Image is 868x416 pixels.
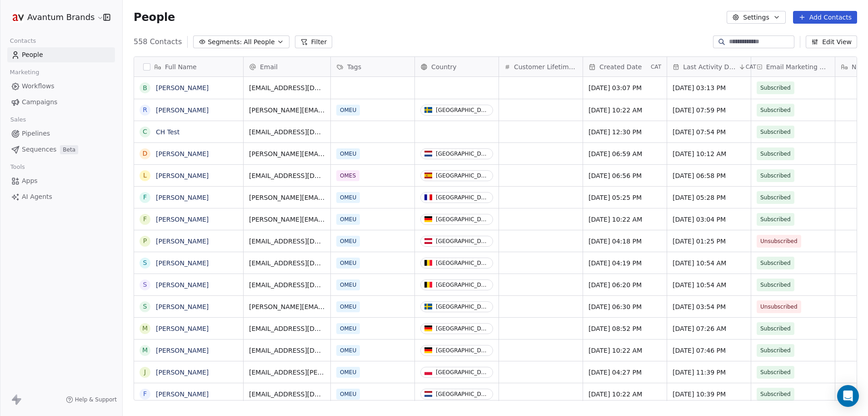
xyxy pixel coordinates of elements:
span: [DATE] 10:54 AM [673,280,745,289]
a: [PERSON_NAME] [156,107,209,114]
span: [DATE] 08:52 PM [589,324,661,333]
a: [PERSON_NAME] [156,369,209,376]
div: Created DateCAT [583,57,667,76]
span: Country [431,62,457,71]
div: Last Activity DateCAT [667,57,751,76]
a: [PERSON_NAME] [156,238,209,245]
span: OMEU [336,345,360,356]
div: Email [244,57,330,76]
button: Add Contacts [793,11,857,24]
a: Workflows [7,79,115,94]
span: [DATE] 12:30 PM [589,127,661,137]
span: OMEU [336,389,360,400]
a: [PERSON_NAME] [156,281,209,289]
a: CH Test [156,128,180,136]
span: 558 Contacts [134,36,182,47]
span: OMEU [336,192,360,203]
span: [EMAIL_ADDRESS][DOMAIN_NAME] [249,127,325,137]
span: [PERSON_NAME][EMAIL_ADDRESS][DOMAIN_NAME] [249,106,325,115]
span: OMEU [336,148,360,159]
span: People [134,10,175,24]
a: [PERSON_NAME] [156,259,209,267]
span: [EMAIL_ADDRESS][DOMAIN_NAME] [249,259,325,268]
span: [DATE] 06:59 AM [589,149,661,158]
span: [DATE] 10:22 AM [589,346,661,355]
div: S [143,302,147,311]
div: P [143,236,147,246]
span: OMEU [336,214,360,225]
div: M [142,345,148,355]
span: Subscribed [760,193,791,202]
a: People [7,47,115,62]
a: [PERSON_NAME] [156,194,209,201]
a: [PERSON_NAME] [156,216,209,223]
div: [GEOGRAPHIC_DATA] [436,172,489,179]
a: [PERSON_NAME] [156,84,209,91]
div: [GEOGRAPHIC_DATA] [436,391,489,397]
span: Marketing [6,66,43,79]
div: J [144,367,146,377]
div: [GEOGRAPHIC_DATA] [436,347,489,354]
div: [GEOGRAPHIC_DATA] [436,216,489,223]
span: [DATE] 07:46 PM [673,346,745,355]
div: [GEOGRAPHIC_DATA] [436,325,489,332]
span: All People [244,37,274,47]
button: Settings [727,11,785,24]
span: Pipelines [22,129,50,138]
span: [PERSON_NAME][EMAIL_ADDRESS][PERSON_NAME][DOMAIN_NAME] [249,215,325,224]
div: f [143,193,147,202]
div: D [143,149,148,158]
a: Apps [7,173,115,188]
span: Subscribed [760,171,791,180]
div: [GEOGRAPHIC_DATA] [436,304,489,310]
span: Campaigns [22,97,57,107]
div: Open Intercom Messenger [837,385,859,407]
div: S [143,258,147,268]
div: Country [415,57,499,76]
span: [EMAIL_ADDRESS][DOMAIN_NAME] [249,390,325,399]
span: Subscribed [760,106,791,115]
span: [DATE] 03:04 PM [673,215,745,224]
span: [PERSON_NAME][EMAIL_ADDRESS][PERSON_NAME][DOMAIN_NAME] [249,302,325,311]
span: Full Name [165,62,197,71]
div: [GEOGRAPHIC_DATA] [436,151,489,157]
span: Subscribed [760,368,791,377]
span: [DATE] 01:25 PM [673,237,745,246]
span: [EMAIL_ADDRESS][DOMAIN_NAME] [249,171,325,180]
div: [GEOGRAPHIC_DATA] [436,107,489,113]
span: [DATE] 07:59 PM [673,106,745,115]
div: [GEOGRAPHIC_DATA] [436,260,489,266]
span: Email [260,62,278,71]
span: [PERSON_NAME][EMAIL_ADDRESS][DOMAIN_NAME] [249,193,325,202]
div: M [142,324,148,333]
span: Unsubscribed [760,237,798,246]
a: AI Agents [7,189,115,204]
div: S [143,280,147,289]
div: F [143,389,147,399]
span: [DATE] 11:39 PM [673,368,745,377]
a: [PERSON_NAME] [156,172,209,179]
span: OMES [336,170,359,181]
span: [EMAIL_ADDRESS][DOMAIN_NAME] [249,237,325,246]
span: [DATE] 05:25 PM [589,193,661,202]
span: Contacts [6,34,40,48]
div: L [143,171,147,180]
span: [DATE] 03:07 PM [589,83,661,92]
a: [PERSON_NAME] [156,347,209,354]
span: Beta [60,145,78,154]
span: OMEU [336,279,360,290]
a: SequencesBeta [7,142,115,157]
a: Pipelines [7,126,115,141]
div: C [143,127,147,137]
div: F [143,214,147,224]
a: [PERSON_NAME] [156,325,209,332]
span: CAT [651,63,661,71]
span: [DATE] 06:58 PM [673,171,745,180]
span: [DATE] 03:54 PM [673,302,745,311]
button: Avantum Brands [11,10,97,25]
span: Sales [6,113,30,127]
span: Last Activity Date [683,62,737,71]
span: OMEU [336,258,360,269]
div: Email Marketing Consent [751,57,835,76]
span: [DATE] 03:13 PM [673,83,745,92]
